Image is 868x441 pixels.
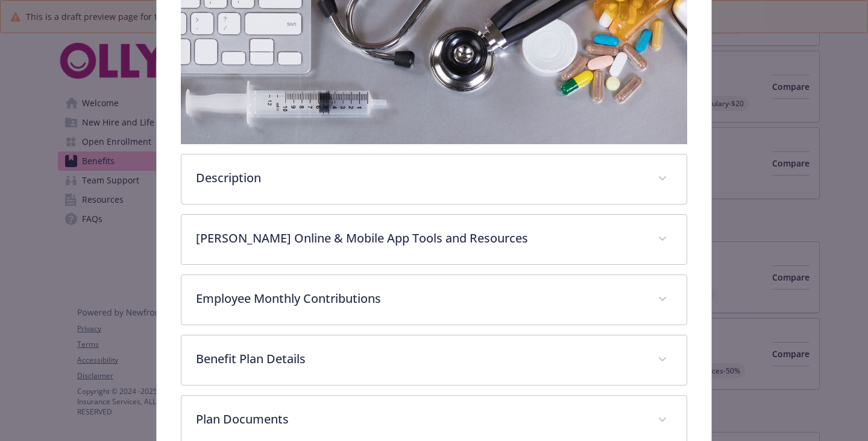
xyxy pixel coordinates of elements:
div: Benefit Plan Details [181,335,687,385]
p: Benefit Plan Details [196,350,643,368]
div: Employee Monthly Contributions [181,275,687,325]
p: [PERSON_NAME] Online & Mobile App Tools and Resources [196,229,643,247]
div: Description [181,154,687,204]
p: Plan Documents [196,410,643,428]
p: Employee Monthly Contributions [196,290,643,308]
p: Description [196,169,643,187]
div: [PERSON_NAME] Online & Mobile App Tools and Resources [181,215,687,264]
